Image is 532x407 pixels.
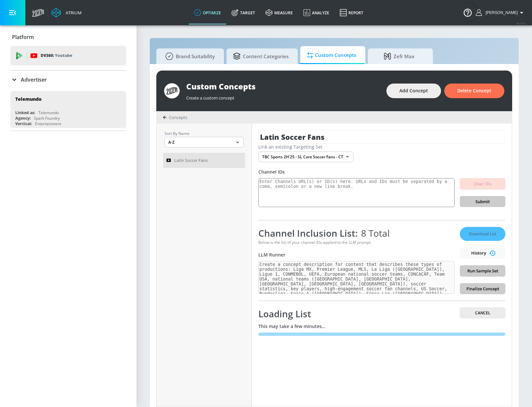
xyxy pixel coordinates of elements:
[233,48,289,64] span: Content Categories
[460,308,505,318] button: Cancel
[186,81,380,92] div: Custom Concepts
[258,308,311,320] span: Loading List
[10,91,126,128] div: TelemundoLinked as:TelemundoAgency:Spark FoundryVertical:Entertainment
[186,92,380,101] div: Create a custom concept
[258,227,455,239] div: Channel Inclusion List:
[386,84,441,98] button: Add Concept
[258,151,354,162] div: TBC Sports 2H'25 - SL Core Soccer Fans - CT
[374,48,424,64] span: Zefr Max
[21,76,47,83] p: Advertiser
[38,110,59,115] div: Telemundo
[169,114,187,120] span: Concepts
[465,180,500,188] span: Clear IDs
[15,121,32,126] div: Vertical:
[34,115,60,121] div: Spark Foundry
[15,110,35,115] div: Linked as:
[307,47,356,63] span: Custom Concepts
[258,240,455,245] div: Below is the list of your channel IDs applied to the LLM prompt.
[163,153,245,168] a: Latin Soccer Fans
[55,52,72,59] p: Youtube
[15,115,31,121] div: Agency:
[10,46,126,65] div: DV360: Youtube
[444,84,504,98] button: Delete Concept
[258,144,505,150] div: Link an existing Targeting Set
[457,87,491,95] span: Delete Concept
[226,1,260,24] a: Target
[260,1,298,24] a: measure
[63,10,82,16] div: Atrium
[358,227,390,239] span: 8 Total
[35,121,61,126] div: Entertainment
[163,114,187,120] div: Concepts
[41,52,72,59] p: DV360:
[298,1,334,24] a: Analyze
[334,1,369,24] a: Report
[258,252,455,258] div: LLM Runner
[10,28,126,46] div: Platform
[476,9,526,17] button: [PERSON_NAME]
[459,3,477,21] button: Open Resource Center
[15,96,42,102] div: Telemundo
[51,8,82,18] a: Atrium
[483,10,518,15] span: login as: lekhraj.bhadava@zefr.com
[164,137,244,148] div: A-Z
[12,33,34,41] p: Platform
[460,178,505,190] button: Clear IDs
[399,87,428,95] span: Add Concept
[258,323,505,329] div: This may take a few minutes...
[189,1,226,24] a: optimize
[163,48,215,64] span: Brand Suitability
[465,309,500,316] span: Cancel
[174,156,208,164] span: Latin Soccer Fans
[258,261,455,294] textarea: Create a concept description for content that describes these types of productions: Liga MX, Prem...
[164,130,244,137] p: Sort By Name
[258,169,505,175] div: Channel IDs
[10,71,126,89] div: Advertiser
[516,21,526,25] span: v 4.19.0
